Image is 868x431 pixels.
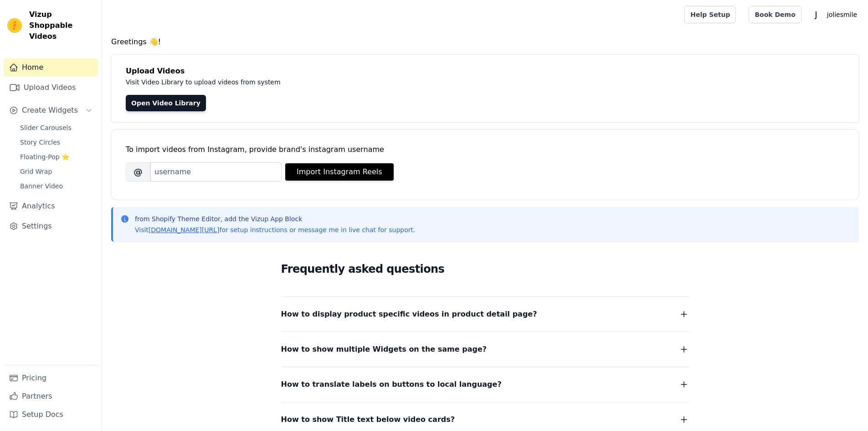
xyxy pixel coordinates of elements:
button: Import Instagram Reels [285,163,394,181]
button: How to show Title text below video cards? [281,413,689,426]
p: joliesmile [823,6,861,23]
span: Slider Carousels [20,123,72,132]
span: How to display product specific videos in product detail page? [281,308,537,321]
button: Create Widgets [4,101,98,119]
a: Home [4,58,98,77]
div: To import videos from Instagram, provide brand's instagram username [126,144,844,155]
span: @ [126,162,150,182]
a: Setup Docs [4,405,98,424]
p: Visit for setup instructions or message me in live chat for support. [135,225,415,234]
a: Open Video Library [126,95,206,111]
a: Upload Videos [4,78,98,97]
a: Story Circles [15,136,98,149]
text: J [814,10,817,19]
a: [DOMAIN_NAME][URL] [149,226,220,234]
a: Grid Wrap [15,165,98,178]
button: J joliesmile [809,6,861,23]
h2: Frequently asked questions [281,260,689,278]
a: Banner Video [15,180,98,192]
button: How to show multiple Widgets on the same page? [281,343,689,356]
a: Partners [4,387,98,405]
p: Visit Video Library to upload videos from system [126,77,534,88]
a: Pricing [4,369,98,387]
a: Help Setup [684,6,736,23]
span: How to show multiple Widgets on the same page? [281,343,487,356]
span: How to show Title text below video cards? [281,413,455,426]
button: How to translate labels on buttons to local language? [281,378,689,391]
span: Floating-Pop ⭐ [20,152,69,161]
span: Vizup Shoppable Videos [29,9,94,42]
a: Book Demo [749,6,801,23]
span: Create Widgets [22,105,78,116]
img: Vizup [7,18,22,33]
button: How to display product specific videos in product detail page? [281,308,689,321]
a: Slider Carousels [15,121,98,134]
a: Floating-Pop ⭐ [15,151,98,163]
a: Analytics [4,197,98,215]
p: from Shopify Theme Editor, add the Vizup App Block [135,214,415,223]
a: Settings [4,217,98,235]
input: username [150,162,282,182]
span: Grid Wrap [20,167,52,176]
h4: Upload Videos [126,66,844,77]
span: How to translate labels on buttons to local language? [281,378,502,391]
span: Story Circles [20,138,60,147]
span: Banner Video [20,182,63,191]
h4: Greetings 👋! [111,36,859,47]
